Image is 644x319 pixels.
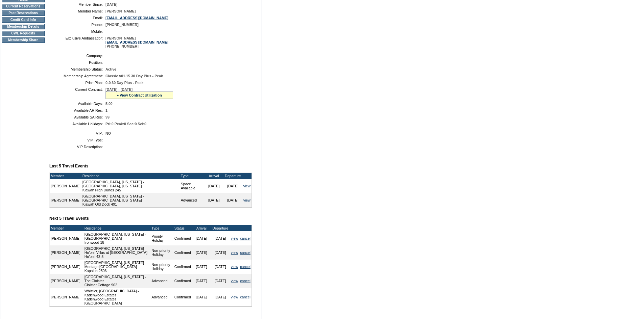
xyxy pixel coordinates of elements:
[243,198,251,202] a: view
[211,231,230,245] td: [DATE]
[52,67,103,71] td: Membership Status:
[240,295,251,299] a: cancel
[211,260,230,274] td: [DATE]
[81,193,180,207] td: [GEOGRAPHIC_DATA], [US_STATE] - [GEOGRAPHIC_DATA], [US_STATE] Kiawah Old Dock 491
[49,164,88,168] b: Last 5 Travel Events
[192,245,211,260] td: [DATE]
[105,23,139,27] span: [PHONE_NUMBER]
[243,184,251,188] a: view
[173,231,192,245] td: Confirmed
[52,9,103,13] td: Member Name:
[52,60,103,64] td: Position:
[50,274,81,288] td: [PERSON_NAME]
[223,173,242,179] td: Departure
[211,245,230,260] td: [DATE]
[231,265,238,269] a: view
[240,250,251,255] a: cancel
[180,173,205,179] td: Type
[105,87,133,91] span: [DATE] - [DATE]
[231,236,238,240] a: view
[84,245,151,260] td: [GEOGRAPHIC_DATA], [US_STATE] - Ho'olei Villas at [GEOGRAPHIC_DATA] Ho'olei 43-5
[50,173,81,179] td: Member
[52,2,103,6] td: Member Since:
[211,225,230,231] td: Departure
[84,288,151,306] td: Whistler, [GEOGRAPHIC_DATA] - Kadenwood Estates Kadenwood Estates [GEOGRAPHIC_DATA]
[240,279,251,283] a: cancel
[52,87,103,99] td: Current Contract:
[150,288,173,306] td: Advanced
[50,260,81,274] td: [PERSON_NAME]
[105,16,168,20] a: [EMAIL_ADDRESS][DOMAIN_NAME]
[180,193,205,207] td: Advanced
[205,173,223,179] td: Arrival
[223,193,242,207] td: [DATE]
[240,265,251,269] a: cancel
[105,9,136,13] span: [PERSON_NAME]
[50,225,81,231] td: Member
[2,10,45,16] td: Past Reservations
[2,24,45,29] td: Membership Details
[52,81,103,85] td: Price Plan:
[192,288,211,306] td: [DATE]
[105,131,111,135] span: NO
[192,260,211,274] td: [DATE]
[52,115,103,119] td: Available SA Res:
[105,115,110,119] span: 99
[52,16,103,20] td: Email:
[173,245,192,260] td: Confirmed
[81,173,180,179] td: Residence
[52,102,103,106] td: Available Days:
[2,37,45,43] td: Membership Share
[231,250,238,255] a: view
[2,4,45,9] td: Current Reservations
[52,108,103,112] td: Available AR Res:
[52,131,103,135] td: VIP:
[52,54,103,58] td: Company:
[173,260,192,274] td: Confirmed
[50,245,81,260] td: [PERSON_NAME]
[2,31,45,36] td: CWL Requests
[84,274,151,288] td: [GEOGRAPHIC_DATA], [US_STATE] - The Cloister Cloister Cottage 902
[192,231,211,245] td: [DATE]
[105,40,168,44] a: [EMAIL_ADDRESS][DOMAIN_NAME]
[84,260,151,274] td: [GEOGRAPHIC_DATA], [US_STATE] - Montage [GEOGRAPHIC_DATA] Kapalua 2506
[173,274,192,288] td: Confirmed
[105,36,168,48] span: [PERSON_NAME] [PHONE_NUMBER]
[150,274,173,288] td: Advanced
[105,102,113,106] span: 5.00
[52,23,103,27] td: Phone:
[205,179,223,193] td: [DATE]
[150,225,173,231] td: Type
[50,193,81,207] td: [PERSON_NAME]
[150,231,173,245] td: Priority Holiday
[105,2,117,6] span: [DATE]
[173,225,192,231] td: Status
[52,36,103,48] td: Exclusive Ambassador:
[117,93,162,97] a: » View Contract Utilization
[105,122,146,126] span: Pri:0 Peak:0 Sec:0 Sel:0
[231,279,238,283] a: view
[84,231,151,245] td: [GEOGRAPHIC_DATA], [US_STATE] - [GEOGRAPHIC_DATA] Ironwood 18
[52,138,103,142] td: VIP Type:
[211,288,230,306] td: [DATE]
[105,74,163,78] span: Classic v01.15 30 Day Plus - Peak
[50,288,81,306] td: [PERSON_NAME]
[180,179,205,193] td: Space Available
[223,179,242,193] td: [DATE]
[50,231,81,245] td: [PERSON_NAME]
[105,81,144,85] span: 0-0 30 Day Plus - Peak
[205,193,223,207] td: [DATE]
[105,67,116,71] span: Active
[52,122,103,126] td: Available Holidays:
[231,295,238,299] a: view
[105,108,108,112] span: 1
[2,17,45,23] td: Credit Card Info
[240,236,251,240] a: cancel
[50,179,81,193] td: [PERSON_NAME]
[52,74,103,78] td: Membership Agreement:
[173,288,192,306] td: Confirmed
[52,29,103,33] td: Mobile:
[52,145,103,149] td: VIP Description:
[81,179,180,193] td: [GEOGRAPHIC_DATA], [US_STATE] - [GEOGRAPHIC_DATA], [US_STATE] Kiawah High Dunes 245
[84,225,151,231] td: Residence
